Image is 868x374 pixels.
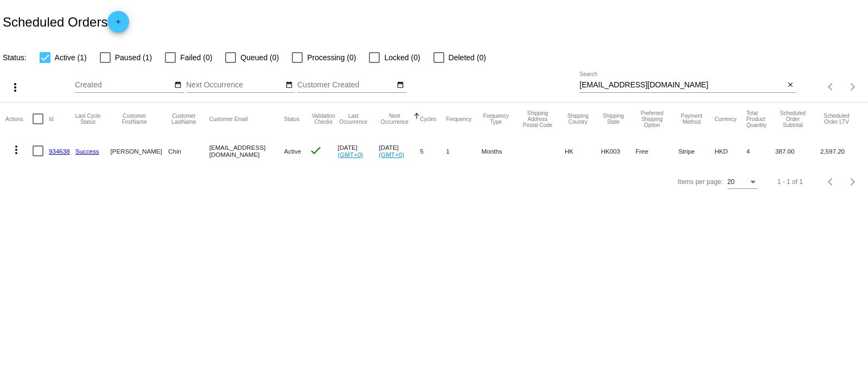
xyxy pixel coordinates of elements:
mat-cell: 387.00 [775,135,820,167]
button: Previous page [820,76,842,98]
button: Change sorting for LifetimeValue [820,113,853,125]
span: Failed (0) [180,51,212,64]
button: Change sorting for Id [49,116,53,122]
button: Next page [842,76,864,98]
mat-cell: [DATE] [379,135,420,167]
button: Clear [784,80,796,91]
button: Change sorting for ShippingPostcode [520,110,555,128]
mat-cell: [PERSON_NAME] [110,135,168,167]
mat-cell: 2,597.20 [820,135,863,167]
button: Change sorting for Status [284,116,299,122]
mat-cell: HK003 [601,135,636,167]
mat-cell: 5 [420,135,446,167]
span: Status: [3,53,27,62]
mat-header-cell: Validation Checks [309,103,338,135]
input: Search [579,81,784,90]
span: Paused (1) [115,51,152,64]
span: Active (1) [55,51,87,64]
mat-icon: date_range [174,81,182,90]
mat-cell: Chin [168,135,209,167]
mat-cell: 4 [746,135,775,167]
mat-cell: 1 [446,135,481,167]
button: Previous page [820,171,842,193]
button: Change sorting for CurrencyIso [714,116,737,122]
button: Change sorting for ShippingState [601,113,626,125]
span: Active [284,148,302,155]
button: Change sorting for PaymentMethod.Type [678,113,705,125]
span: Locked (0) [384,51,420,64]
mat-cell: Months [481,135,520,167]
button: Change sorting for PreferredShippingOption [635,110,668,128]
mat-icon: more_vert [10,143,23,156]
div: 1 - 1 of 1 [777,178,803,186]
mat-select: Items per page: [727,179,758,186]
button: Change sorting for FrequencyType [481,113,510,125]
input: Customer Created [297,81,395,90]
mat-icon: add [112,18,125,31]
button: Change sorting for Subtotal [775,110,810,128]
span: Processing (0) [307,51,356,64]
mat-cell: [EMAIL_ADDRESS][DOMAIN_NAME] [209,135,284,167]
mat-header-cell: Actions [5,103,33,135]
span: Queued (0) [240,51,279,64]
button: Change sorting for Cycles [420,116,436,122]
button: Change sorting for ShippingCountry [565,113,591,125]
mat-icon: more_vert [9,81,22,94]
span: 20 [727,178,735,186]
mat-header-cell: Total Product Quantity [746,103,775,135]
button: Change sorting for LastOccurrenceUtc [338,113,369,125]
h2: Scheduled Orders [3,11,129,33]
button: Change sorting for CustomerFirstName [110,113,158,125]
mat-cell: HKD [714,135,746,167]
a: 934638 [49,148,70,155]
span: Deleted (0) [449,51,486,64]
mat-cell: [DATE] [338,135,379,167]
a: (GMT+0) [379,151,404,158]
mat-icon: date_range [285,81,293,90]
mat-icon: close [787,81,794,90]
mat-icon: date_range [397,81,404,90]
mat-cell: HK [565,135,601,167]
button: Change sorting for CustomerEmail [209,116,248,122]
button: Change sorting for NextOccurrenceUtc [379,113,410,125]
input: Created [75,81,173,90]
mat-cell: Stripe [678,135,714,167]
a: Success [75,148,99,155]
button: Change sorting for LastProcessingCycleId [75,113,101,125]
input: Next Occurrence [186,81,284,90]
button: Next page [842,171,864,193]
button: Change sorting for CustomerLastName [168,113,200,125]
div: Items per page: [678,178,723,186]
mat-cell: Free [635,135,678,167]
mat-icon: check [309,144,322,157]
button: Change sorting for Frequency [446,116,471,122]
a: (GMT+0) [338,151,363,158]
